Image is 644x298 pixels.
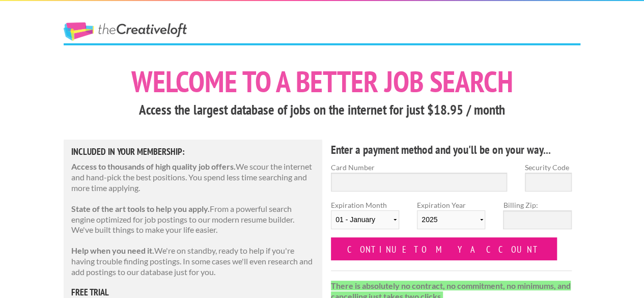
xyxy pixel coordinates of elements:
[71,161,236,171] strong: Access to thousands of high quality job offers.
[64,22,187,41] a: The Creative Loft
[331,162,507,173] label: Card Number
[417,200,485,237] label: Expiration Year
[71,147,315,156] h5: Included in Your Membership:
[503,200,571,210] label: Billing Zip:
[71,204,315,235] p: From a powerful search engine optimized for job postings to our modern resume builder. We've buil...
[331,210,399,229] select: Expiration Month
[71,204,210,213] strong: State of the art tools to help you apply.
[71,246,315,277] p: We're on standby, ready to help if you're having trouble finding postings. In some cases we'll ev...
[64,100,580,120] h3: Access the largest database of jobs on the internet for just $18.95 / month
[525,162,572,173] label: Security Code
[71,161,315,193] p: We scour the internet and hand-pick the best positions. You spend less time searching and more ti...
[331,200,399,237] label: Expiration Month
[71,288,315,297] h5: free trial
[71,246,154,255] strong: Help when you need it.
[331,142,572,158] h4: Enter a payment method and you'll be on your way...
[331,237,557,260] input: Continue to my account
[417,210,485,229] select: Expiration Year
[64,67,580,96] h1: Welcome to a better job search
